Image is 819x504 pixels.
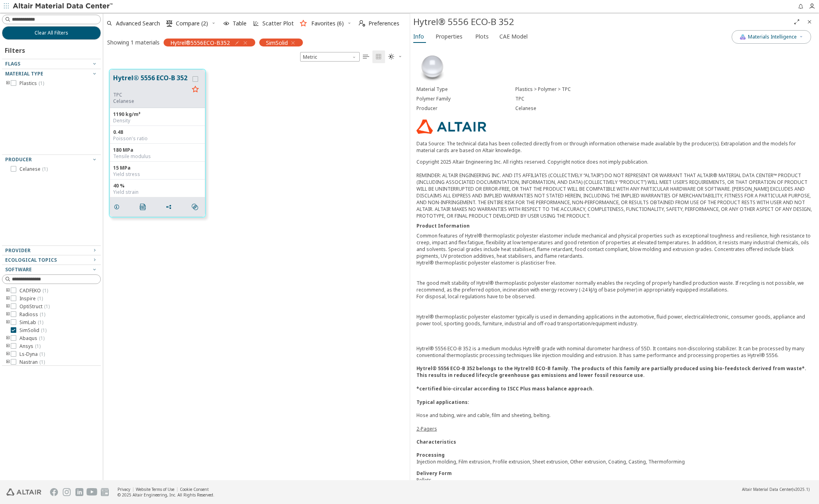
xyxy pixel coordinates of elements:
[116,21,160,26] span: Advanced Search
[311,21,344,26] span: Favorites (6)
[2,40,29,59] div: Filters
[44,303,50,310] span: ( 1 )
[162,199,179,215] button: Share
[388,54,395,60] i: 
[37,295,43,302] span: ( 1 )
[118,487,130,492] a: Privacy
[416,438,813,445] div: Characteristics
[39,351,45,357] span: ( 1 )
[113,92,189,98] div: TPC
[2,69,101,79] button: Material Type
[5,343,11,350] i: toogle group
[19,166,48,172] span: Celanese
[5,247,31,254] span: Provider
[110,199,127,215] button: Details
[515,105,813,112] div: Celanese
[19,327,46,334] span: SimSolid
[740,34,746,40] img: AI Copilot
[41,327,46,334] span: ( 1 )
[372,50,385,63] button: Tile View
[188,199,205,215] button: Similar search
[176,21,208,26] span: Compare (2)
[19,311,45,318] span: Radioss
[170,39,230,46] span: Hytrel®5556ECO-B352
[2,246,101,255] button: Provider
[180,487,209,492] a: Cookie Consent
[19,295,43,302] span: Inspire
[2,155,101,164] button: Producer
[233,21,247,26] span: Table
[5,288,11,294] i: toogle group
[416,365,813,406] h4: Hytrel® 5556 ECO-B 352 belongs to the Hytrel® ECO-B family. The products of this family are parti...
[416,477,813,483] div: Pellets
[385,50,406,63] button: Theme
[113,73,189,92] button: Hytrel® 5556 ECO-B 352
[416,86,516,93] div: Material Type
[5,311,11,318] i: toogle group
[113,147,202,153] div: 180 MPa
[416,232,813,432] div: Common features of Hytrel® thermoplastic polyester elastomer include mechanical and physical prop...
[413,15,791,28] div: Hytrel® 5556 ECO-B 352
[515,86,813,93] div: Plastics > Polymer > TPC
[42,166,48,172] span: ( 1 )
[499,30,528,43] span: CAE Model
[107,39,160,46] div: Showing 1 materials
[5,266,32,273] span: Software
[39,359,45,365] span: ( 1 )
[5,156,32,163] span: Producer
[5,335,11,342] i: toogle group
[803,15,816,28] button: Close
[376,54,382,60] i: 
[19,288,48,294] span: CADFEKO
[742,487,809,492] div: (v2025.1)
[742,487,792,492] span: Altair Material Data Center
[113,118,202,124] div: Density
[5,319,11,326] i: toogle group
[416,140,813,154] p: Data Source: The technical data has been collected directly from or through information otherwise...
[732,30,811,44] button: AI CopilotMaterials Intelligence
[113,98,189,104] p: Celanese
[140,204,146,210] i: 
[475,30,489,43] span: Plots
[35,30,68,36] span: Clear All Filters
[5,80,11,87] i: toogle group
[5,351,11,357] i: toogle group
[2,59,101,69] button: Flags
[416,158,813,219] div: Copyright 2025 Altair Engineering Inc. All rights reserved. Copyright notice does not imply publi...
[2,255,101,265] button: Ecological Topics
[136,487,174,492] a: Website Terms of Use
[113,189,202,195] div: Yield strain
[136,199,153,215] button: PDF Download
[38,319,43,326] span: ( 1 )
[192,204,198,210] i: 
[359,20,365,27] i: 
[113,111,202,118] div: 1190 kg/m³
[19,80,44,87] span: Plastics
[6,489,41,496] img: Altair Engineering
[416,345,813,359] p: Hytrel® 5556 ECO-B 352 is a medium modulus Hytrel® grade with nominal durometer hardness of 55D. ...
[113,183,202,189] div: 40 %
[118,492,214,498] div: © 2025 Altair Engineering, Inc. All Rights Reserved.
[416,470,813,477] div: Delivery Form
[19,359,45,365] span: Nastran
[2,26,101,40] button: Clear All Filters
[39,335,44,342] span: ( 1 )
[40,311,45,318] span: ( 1 )
[363,54,369,60] i: 
[262,21,294,26] span: Scatter Plot
[5,60,20,67] span: Flags
[436,30,462,43] span: Properties
[416,222,813,229] div: Product Information
[42,287,48,294] span: ( 1 )
[103,63,410,480] div: grid
[113,165,202,171] div: 15 MPa
[266,39,288,46] span: SimSolid
[5,303,11,310] i: toogle group
[5,257,57,263] span: Ecological Topics
[19,303,50,310] span: OptiStruct
[35,343,40,350] span: ( 1 )
[360,50,372,63] button: Table View
[39,80,44,87] span: ( 1 )
[748,34,797,40] span: Materials Intelligence
[19,343,40,350] span: Ansys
